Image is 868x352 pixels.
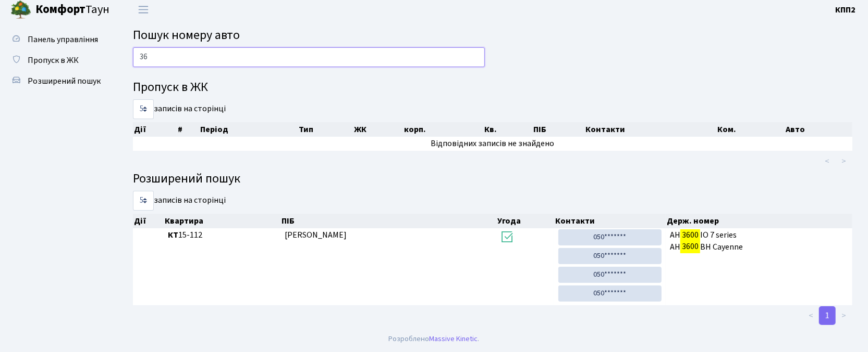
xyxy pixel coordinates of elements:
[133,99,226,119] label: записів на сторінці
[28,34,98,45] span: Панель управління
[835,4,855,16] a: КПП2
[199,122,298,137] th: Період
[280,214,496,228] th: ПІБ
[554,214,666,228] th: Контакти
[28,55,79,66] span: Пропуск в ЖК
[5,29,109,50] a: Панель управління
[835,4,855,16] b: КПП2
[133,214,164,228] th: Дії
[133,191,226,211] label: записів на сторінці
[496,214,554,228] th: Угода
[168,229,276,241] span: 15-112
[670,229,848,253] span: АН ІО 7 series AH BH Cayenne
[133,26,240,44] span: Пошук номеру авто
[133,47,485,67] input: Пошук
[785,122,852,137] th: Авто
[403,122,483,137] th: корп.
[819,306,836,325] a: 1
[716,122,785,137] th: Ком.
[430,333,478,344] a: Massive Kinetic
[130,1,156,18] button: Переключити навігацію
[353,122,403,137] th: ЖК
[35,1,85,18] b: Комфорт
[133,122,177,137] th: Дії
[168,229,178,241] b: КТ
[35,1,109,19] span: Таун
[532,122,584,137] th: ПІБ
[680,239,700,254] mark: 3600
[133,80,852,95] h4: Пропуск в ЖК
[164,214,280,228] th: Квартира
[5,71,109,92] a: Розширений пошук
[133,137,852,151] td: Відповідних записів не знайдено
[133,191,154,211] select: записів на сторінці
[584,122,716,137] th: Контакти
[298,122,353,137] th: Тип
[389,333,480,345] div: Розроблено .
[133,172,852,187] h4: Розширений пошук
[483,122,532,137] th: Кв.
[285,229,347,241] span: [PERSON_NAME]
[177,122,199,137] th: #
[666,214,852,228] th: Держ. номер
[133,99,154,119] select: записів на сторінці
[680,228,700,242] mark: 3600
[5,50,109,71] a: Пропуск в ЖК
[28,75,101,87] span: Розширений пошук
